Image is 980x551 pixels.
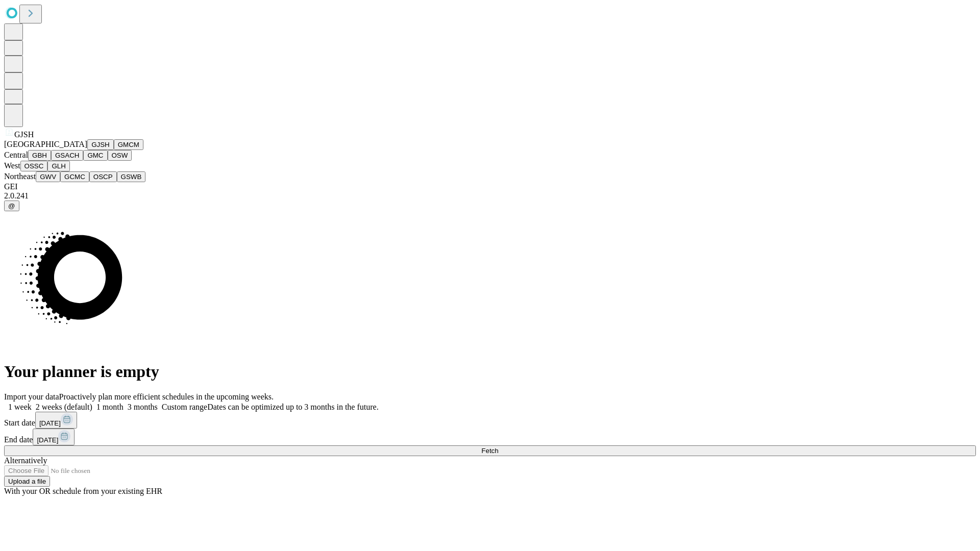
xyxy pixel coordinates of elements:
[89,171,117,182] button: OSCP
[4,487,162,495] span: With your OR schedule from your existing EHR
[59,392,274,401] span: Proactively plan more efficient schedules in the upcoming weeks.
[4,172,36,181] span: Northeast
[20,161,48,171] button: OSSC
[37,436,58,444] span: [DATE]
[36,171,60,182] button: GWV
[33,429,75,445] button: [DATE]
[14,130,34,139] span: GJSH
[96,403,124,411] span: 1 month
[4,412,976,429] div: Start date
[83,150,107,161] button: GMC
[4,429,976,445] div: End date
[4,445,976,456] button: Fetch
[108,150,132,161] button: OSW
[4,191,976,201] div: 2.0.241
[8,403,32,411] span: 1 week
[4,456,47,465] span: Alternatively
[4,201,19,211] button: @
[4,362,976,381] h1: Your planner is empty
[47,161,69,171] button: GLH
[39,419,61,427] span: [DATE]
[36,403,92,411] span: 2 weeks (default)
[162,403,207,411] span: Custom range
[114,139,143,150] button: GMCM
[128,403,158,411] span: 3 months
[481,447,498,455] span: Fetch
[87,139,114,150] button: GJSH
[207,403,378,411] span: Dates can be optimized up to 3 months in the future.
[4,140,87,148] span: [GEOGRAPHIC_DATA]
[4,476,50,487] button: Upload a file
[4,161,20,170] span: West
[28,150,51,161] button: GBH
[35,412,77,429] button: [DATE]
[51,150,83,161] button: GSACH
[60,171,89,182] button: GCMC
[4,392,59,401] span: Import your data
[8,202,15,210] span: @
[4,182,976,191] div: GEI
[4,151,28,159] span: Central
[117,171,146,182] button: GSWB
